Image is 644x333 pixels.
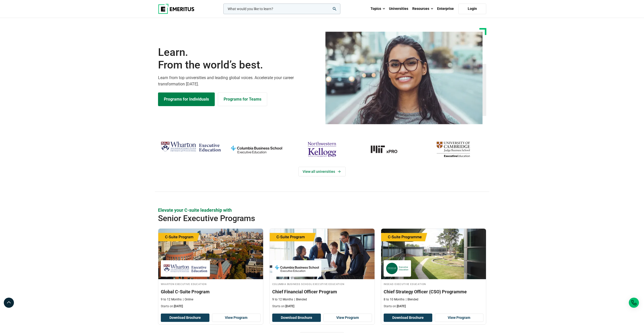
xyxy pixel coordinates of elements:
p: Starts on: [272,304,372,308]
p: Blended [294,297,307,302]
span: [DATE] [285,304,294,308]
img: MIT xPRO [357,139,418,159]
p: 9 to 12 Months [161,297,182,302]
p: 9 to 12 Months [272,297,293,302]
h3: Chief Strategy Officer (CSO) Programme [384,289,483,295]
h3: Global C-Suite Program [161,289,261,295]
p: 8 to 10 Months [384,297,404,302]
a: Leadership Course by INSEAD Executive Education - October 14, 2025 INSEAD Executive Education INS... [381,229,486,311]
span: [DATE] [174,304,183,308]
h4: Columbia Business School Executive Education [272,282,372,286]
img: northwestern-kellogg [292,139,352,159]
img: Columbia Business School Executive Education [275,263,319,274]
h3: Chief Financial Officer Program [272,289,372,295]
a: Finance Course by Columbia Business School Executive Education - December 8, 2025 Columbia Busine... [270,229,375,311]
a: View Universities [298,167,346,176]
button: Download Brochure [161,314,209,322]
img: cambridge-judge-business-school [423,139,483,159]
h4: Wharton Executive Education [161,282,261,286]
img: INSEAD Executive Education [386,263,408,274]
a: MIT-xPRO [357,139,418,159]
a: View Program [212,314,261,322]
span: From the world’s best. [158,59,319,71]
img: Wharton Executive Education [163,263,207,274]
a: View Program [435,314,483,322]
img: Learn from the world's best [325,32,483,124]
h4: INSEAD Executive Education [384,282,483,286]
a: Explore for Business [218,92,267,106]
p: Learn from top universities and leading global voices. Accelerate your career transformation [DATE]. [158,75,319,87]
p: Starts on: [161,304,261,308]
span: [DATE] [397,304,406,308]
img: Global C-Suite Program | Online Leadership Course [158,229,263,279]
p: Blended [406,297,418,302]
p: Online [183,297,193,302]
a: Login [458,4,486,14]
input: woocommerce-product-search-field-0 [223,4,340,14]
a: Leadership Course by Wharton Executive Education - December 17, 2025 Wharton Executive Education ... [158,229,263,311]
img: columbia-business-school [226,139,287,159]
img: Chief Financial Officer Program | Online Finance Course [270,229,375,279]
a: Explore Programs [158,92,215,106]
img: Chief Strategy Officer (CSO) Programme | Online Leadership Course [381,229,486,279]
p: Starts on: [384,304,483,308]
a: View Program [323,314,372,322]
h2: Senior Executive Programs [158,213,453,223]
p: Elevate your C-suite leadership with [158,207,486,213]
button: Download Brochure [384,314,432,322]
button: Download Brochure [272,314,321,322]
img: Wharton Executive Education [161,139,221,154]
h1: Learn. [158,46,319,72]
